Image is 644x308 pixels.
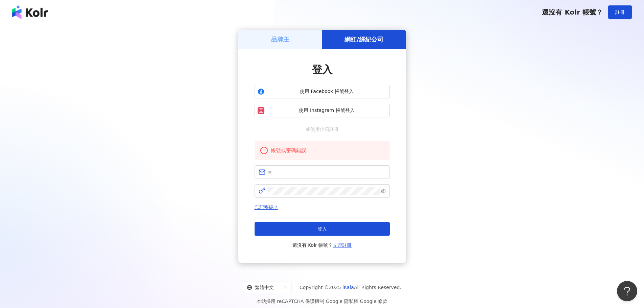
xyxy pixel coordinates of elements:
[358,299,360,304] span: |
[617,281,637,301] iframe: Help Scout Beacon - Open
[271,146,384,155] div: 帳號或密碼錯誤
[255,104,390,117] button: 使用 Instagram 帳號登入
[333,242,352,248] a: 立即註冊
[326,299,358,304] a: Google 隱私權
[342,285,354,290] a: iKala
[267,107,387,114] span: 使用 Instagram 帳號登入
[255,222,390,236] button: 登入
[292,241,352,249] span: 還沒有 Kolr 帳號？
[257,297,387,305] span: 本站採用 reCAPTCHA 保護機制
[301,125,343,133] span: 或使用信箱註冊
[360,299,387,304] a: Google 條款
[12,5,48,19] img: logo
[344,35,383,44] h5: 網紅/經紀公司
[255,85,390,98] button: 使用 Facebook 帳號登入
[324,299,326,304] span: |
[300,283,401,291] span: Copyright © 2025 All Rights Reserved.
[615,9,625,15] span: 註冊
[608,5,632,19] button: 註冊
[542,8,603,16] span: 還沒有 Kolr 帳號？
[255,205,278,210] a: 忘記密碼？
[317,226,327,232] span: 登入
[267,88,387,95] span: 使用 Facebook 帳號登入
[271,35,289,44] h5: 品牌主
[247,282,281,293] div: 繁體中文
[381,189,386,193] span: eye-invisible
[312,64,332,75] span: 登入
